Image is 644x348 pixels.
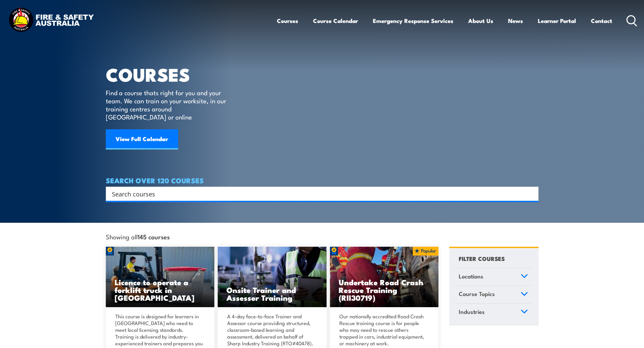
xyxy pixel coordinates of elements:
[227,313,315,347] p: A 4-day face-to-face Trainer and Assessor course providing structured, classroom-based learning a...
[456,268,531,286] a: Locations
[330,247,439,307] img: Road Crash Rescue Training
[226,286,318,301] h3: Onsite Trainer and Assessor Training
[459,272,483,281] span: Locations
[106,129,178,150] a: View Full Calendar
[459,254,505,263] h4: FILTER COURSES
[508,12,523,30] a: News
[106,233,170,240] span: Showing all
[459,307,485,316] span: Industries
[106,247,215,307] img: Licence to operate a forklift truck Training
[277,12,298,30] a: Courses
[456,286,531,303] a: Course Topics
[468,12,493,30] a: About Us
[591,12,612,30] a: Contact
[106,177,539,184] h4: SEARCH OVER 120 COURSES
[218,247,327,307] img: Safety For Leaders
[218,247,327,307] a: Onsite Trainer and Assessor Training
[538,12,576,30] a: Learner Portal
[138,232,170,241] strong: 145 courses
[313,12,358,30] a: Course Calendar
[339,313,427,347] p: Our nationally accredited Road Crash Rescue training course is for people who may need to rescue ...
[459,289,495,298] span: Course Topics
[456,304,531,321] a: Industries
[330,247,439,307] a: Undertake Road Crash Rescue Training (RII30719)
[112,189,524,199] input: Search input
[106,66,236,82] h1: COURSES
[106,247,215,307] a: Licence to operate a forklift truck in [GEOGRAPHIC_DATA]
[106,88,229,121] p: Find a course thats right for you and your team. We can train on your worksite, in our training c...
[527,189,536,198] button: Search magnifier button
[373,12,453,30] a: Emergency Response Services
[115,278,206,301] h3: Licence to operate a forklift truck in [GEOGRAPHIC_DATA]
[113,189,525,198] form: Search form
[339,278,430,301] h3: Undertake Road Crash Rescue Training (RII30719)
